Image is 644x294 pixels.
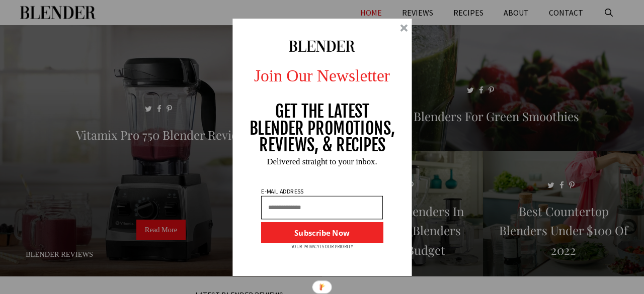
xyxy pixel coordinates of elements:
[249,103,395,154] p: GET THE LATEST BLENDER PROMOTIONS, REVIEWS, & RECIPES
[224,157,421,165] p: Delivered straight to your inbox.
[261,222,383,243] button: Subscribe Now
[224,63,421,88] p: Join Our Newsletter
[291,243,353,250] p: YOUR PRIVACY IS OUR PRIORITY
[260,188,304,194] p: E-MAIL ADDRESS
